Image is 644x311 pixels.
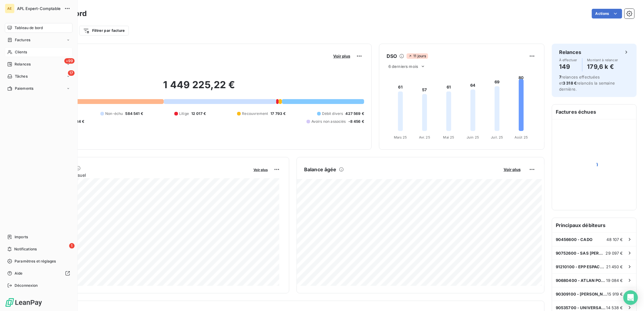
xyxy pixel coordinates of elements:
span: 29 097 € [606,251,623,256]
span: Tâches [15,74,28,79]
span: 17 793 € [270,111,286,116]
span: 90535700 - UNIVERSAL JACK'SON [556,305,606,310]
a: Paiements [5,84,72,93]
h4: 149 [559,62,577,72]
span: 90309100 - [PERSON_NAME] [556,292,607,296]
span: Montant à relancer [587,58,618,62]
a: Imports [5,232,72,242]
tspan: Mai 25 [443,135,454,139]
button: Voir plus [252,167,270,172]
span: 90752600 - SAS [PERSON_NAME] [556,251,606,256]
h6: DSO [387,52,397,60]
span: Avoirs non associés [311,119,346,124]
span: 90456600 - CADO [556,237,592,242]
button: Voir plus [502,167,522,172]
span: Litige [179,111,189,116]
span: APL Expert-Comptable [17,6,61,11]
tspan: Juin 25 [467,135,479,139]
div: AE [5,4,15,13]
span: 21 450 € [606,264,623,269]
span: Déconnexion [15,283,38,288]
tspan: Juil. 25 [491,135,503,139]
span: 427 569 € [346,111,364,116]
button: Filtrer par facture [79,26,129,35]
span: Recouvrement [242,111,268,116]
span: Notifications [14,246,37,252]
span: relances effectuées et relancés la semaine dernière. [559,75,615,92]
tspan: Mars 25 [394,135,407,139]
span: À effectuer [559,58,577,62]
span: 91210100 - EPP ESPACES PAYSAGES PROPRETE [556,264,606,269]
span: Imports [15,234,28,240]
span: 3 318 € [563,81,577,85]
span: Voir plus [333,54,350,59]
span: Tableau de bord [15,25,43,31]
h6: Relances [559,48,581,56]
span: Voir plus [253,168,268,172]
a: Paramètres et réglages [5,256,72,266]
img: Logo LeanPay [5,298,42,307]
button: Voir plus [331,53,352,59]
h6: Balance âgée [304,166,337,173]
button: Actions [592,9,622,18]
a: Clients [5,47,72,57]
tspan: Avr. 25 [419,135,430,139]
span: Paiements [15,86,33,91]
span: Voir plus [504,167,521,172]
a: +99Relances [5,59,72,69]
a: 17Tâches [5,72,72,81]
span: 1 [69,243,75,249]
span: 584 541 € [125,111,143,116]
span: 6 derniers mois [388,64,418,69]
h6: Factures échues [552,105,636,119]
a: Factures [5,35,72,45]
span: 19 084 € [606,278,623,283]
span: 11 jours [407,53,428,59]
span: Chiffre d'affaires mensuel [34,172,249,178]
span: Débit divers [322,111,343,116]
span: -8 456 € [348,119,364,124]
a: Tableau de bord [5,23,72,33]
span: +99 [64,58,75,64]
span: Non-échu [105,111,123,116]
span: 48 107 € [607,237,623,242]
span: 15 919 € [607,292,623,296]
span: Paramètres et réglages [15,259,56,264]
span: 90680400 - ATLAN POSE [556,278,606,283]
span: Factures [15,37,30,43]
span: 12 017 € [191,111,206,116]
span: 17 [68,70,75,76]
span: Aide [15,271,23,276]
span: Clients [15,49,27,55]
h4: 179,6 k € [587,62,618,72]
span: Relances [15,62,31,67]
span: 14 538 € [606,305,623,310]
h2: 1 449 225,22 € [34,79,364,97]
tspan: Août 25 [515,135,528,139]
a: Aide [5,269,72,278]
div: Open Intercom Messenger [623,290,638,305]
h6: Principaux débiteurs [552,218,636,232]
span: 7 [559,75,562,79]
